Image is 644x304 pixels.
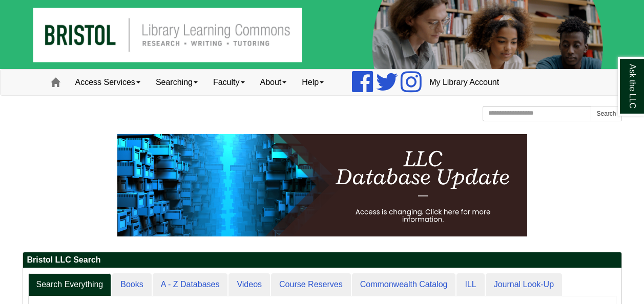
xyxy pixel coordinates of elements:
[28,273,112,296] a: Search Everything
[456,273,484,296] a: ILL
[591,106,621,121] button: Search
[23,252,621,268] h2: Bristol LLC Search
[112,273,151,296] a: Books
[422,70,507,95] a: My Library Account
[148,70,205,95] a: Searching
[153,273,228,296] a: A - Z Databases
[68,70,148,95] a: Access Services
[352,273,456,296] a: Commonwealth Catalog
[205,70,253,95] a: Faculty
[228,273,270,296] a: Videos
[486,273,562,296] a: Journal Look-Up
[117,134,527,236] img: HTML tutorial
[253,70,295,95] a: About
[271,273,351,296] a: Course Reserves
[294,70,331,95] a: Help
